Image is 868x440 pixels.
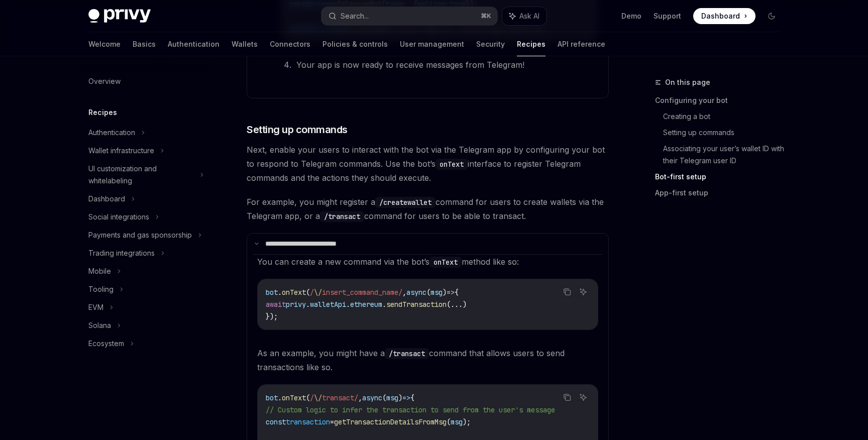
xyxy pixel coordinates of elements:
[88,163,194,187] div: UI customization and whitelabeling
[561,285,574,298] button: Copy the contents from the code block
[764,8,780,24] button: Toggle dark mode
[286,417,330,426] span: transaction
[400,32,464,56] a: User management
[257,257,519,267] span: You can create a new command via the bot’s method like so:
[310,288,314,297] span: /
[451,417,463,426] span: msg
[266,417,286,426] span: const
[321,7,497,25] button: Search...⌘K
[476,32,505,56] a: Security
[330,417,334,426] span: =
[306,288,310,297] span: (
[334,417,447,426] span: getTransactionDetailsFromMsg
[232,32,258,56] a: Wallets
[429,257,462,268] code: onText
[133,32,156,56] a: Basics
[426,288,430,297] span: (
[278,393,282,402] span: .
[266,288,278,297] span: bot
[463,417,471,426] span: );
[375,197,436,208] code: /createwallet
[88,211,149,223] div: Social integrations
[402,288,406,297] span: ,
[451,300,463,309] span: ...
[443,288,447,297] span: )
[270,32,310,56] a: Connectors
[168,32,220,56] a: Authentication
[436,159,468,170] code: onText
[320,211,364,222] code: /transact
[310,300,346,309] span: walletApi
[257,348,565,372] span: As an example, you might have a command that allows users to send transactions like so.
[88,283,114,295] div: Tooling
[310,393,314,402] span: /
[88,229,192,241] div: Payments and gas sponsorship
[88,106,117,119] h5: Recipes
[80,72,209,90] a: Overview
[447,300,451,309] span: (
[665,76,710,88] span: On this page
[410,393,414,402] span: {
[385,348,429,359] code: /transact
[247,123,348,137] span: Setting up commands
[455,288,459,297] span: {
[266,393,278,402] span: bot
[88,9,151,23] img: dark logo
[282,393,306,402] span: onText
[621,11,641,21] a: Demo
[577,391,590,404] button: Ask AI
[402,393,410,402] span: =>
[88,265,111,277] div: Mobile
[314,288,322,297] span: \/
[322,393,358,402] span: transact/
[266,312,278,321] span: });
[663,108,788,125] a: Creating a bot
[278,288,282,297] span: .
[577,285,590,298] button: Ask AI
[346,300,350,309] span: .
[463,300,467,309] span: )
[382,300,386,309] span: .
[382,393,386,402] span: (
[266,405,555,414] span: // Custom logic to infer the transaction to send from the user's message
[663,125,788,141] a: Setting up commands
[350,300,382,309] span: ethereum
[481,12,491,20] span: ⌘ K
[693,8,755,24] a: Dashboard
[517,32,546,56] a: Recipes
[293,58,598,72] li: Your app is now ready to receive messages from Telegram!
[306,393,310,402] span: (
[266,300,286,309] span: await
[88,127,135,139] div: Authentication
[314,393,322,402] span: \/
[88,301,103,313] div: EVM
[398,393,402,402] span: )
[362,393,382,402] span: async
[341,10,369,22] div: Search...
[322,32,388,56] a: Policies & controls
[561,391,574,404] button: Copy the contents from the code block
[655,169,788,185] a: Bot-first setup
[358,393,362,402] span: ,
[558,32,605,56] a: API reference
[447,417,451,426] span: (
[306,300,310,309] span: .
[88,32,121,56] a: Welcome
[282,288,306,297] span: onText
[663,141,788,169] a: Associating your user’s wallet ID with their Telegram user ID
[247,143,609,185] span: Next, enable your users to interact with the bot via the Telegram app by configuring your bot to ...
[247,195,609,223] span: For example, you might register a command for users to create wallets via the Telegram app, or a ...
[701,11,740,21] span: Dashboard
[88,193,125,205] div: Dashboard
[447,288,455,297] span: =>
[88,319,111,332] div: Solana
[406,288,426,297] span: async
[322,288,402,297] span: insert_command_name/
[88,338,124,350] div: Ecosystem
[386,393,398,402] span: msg
[88,247,155,259] div: Trading integrations
[519,11,539,21] span: Ask AI
[655,92,788,108] a: Configuring your bot
[88,145,154,157] div: Wallet infrastructure
[655,185,788,201] a: App-first setup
